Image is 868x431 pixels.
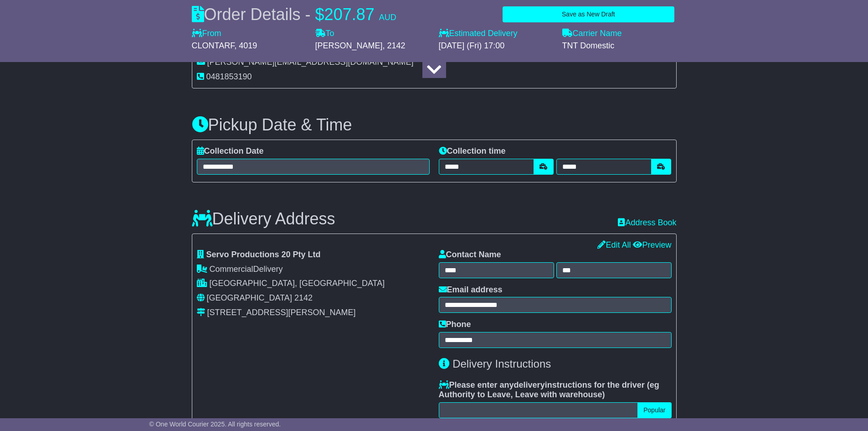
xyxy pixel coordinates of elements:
[514,380,545,389] span: delivery
[618,218,676,227] a: Address Book
[637,402,671,418] button: Popular
[597,240,631,249] a: Edit All
[294,293,313,302] span: 2142
[562,41,677,51] div: TNT Domestic
[192,29,221,39] label: From
[207,308,356,318] div: [STREET_ADDRESS][PERSON_NAME]
[379,13,396,22] span: AUD
[315,29,334,39] label: To
[439,250,501,260] label: Contact Name
[206,72,252,81] span: 0481853190
[633,240,671,249] a: Preview
[315,41,383,50] span: [PERSON_NAME]
[439,41,553,51] div: [DATE] (Fri) 17:00
[192,41,235,50] span: CLONTARF
[192,5,396,24] div: Order Details -
[383,41,406,50] span: , 2142
[439,29,553,39] label: Estimated Delivery
[206,250,321,259] span: Servo Productions 20 Pty Ltd
[562,29,622,39] label: Carrier Name
[503,6,674,22] button: Save as New Draft
[439,380,672,400] label: Please enter any instructions for the driver ( )
[197,265,430,275] div: Delivery
[149,421,281,428] span: © One World Courier 2025. All rights reserved.
[439,285,503,295] label: Email address
[207,293,292,302] span: [GEOGRAPHIC_DATA]
[439,146,506,156] label: Collection time
[452,358,551,370] span: Delivery Instructions
[315,5,324,24] span: $
[324,5,375,24] span: 207.87
[210,279,385,288] span: [GEOGRAPHIC_DATA], [GEOGRAPHIC_DATA]
[197,146,264,156] label: Collection Date
[192,116,677,134] h3: Pickup Date & Time
[439,320,471,330] label: Phone
[439,380,659,400] span: eg Authority to Leave, Leave with warehouse
[210,265,253,274] span: Commercial
[192,210,335,228] h3: Delivery Address
[234,41,257,50] span: , 4019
